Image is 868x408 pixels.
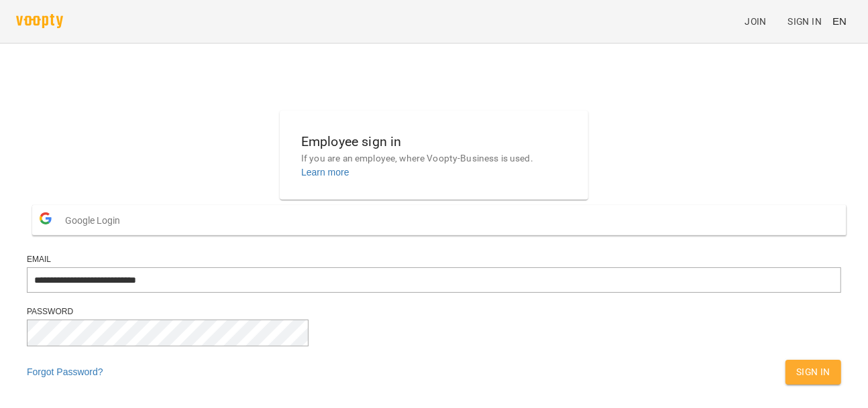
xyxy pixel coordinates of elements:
button: Sign In [785,360,841,384]
a: Join [739,9,782,33]
img: voopty.png [16,14,63,28]
button: EN [827,9,852,33]
a: Sign In [782,9,827,33]
button: Google Login [32,205,847,235]
button: Employee sign inIf you are an employee, where Voopty-Business is used.Learn more [290,121,578,190]
span: Sign In [788,13,822,29]
p: If you are an employee, where Voopty-Business is used. [301,152,567,165]
div: Password [27,306,841,318]
span: Join [745,13,767,29]
a: Forgot Password? [27,366,103,377]
span: EN [832,14,847,28]
a: Learn more [301,167,349,178]
span: Sign In [796,364,830,380]
span: Google Login [65,207,127,234]
h6: Employee sign in [301,131,567,152]
div: Email [27,254,841,265]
